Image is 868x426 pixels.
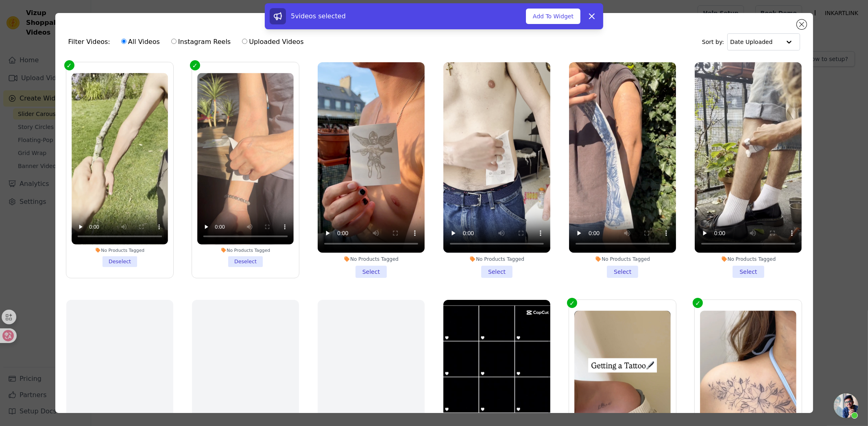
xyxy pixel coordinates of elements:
[72,247,168,253] div: No Products Tagged
[68,33,308,51] div: Filter Videos:
[318,256,425,262] div: No Products Tagged
[695,256,802,262] div: No Products Tagged
[121,37,160,47] label: All Videos
[443,256,550,262] div: No Products Tagged
[197,247,294,253] div: No Products Tagged
[834,393,858,418] a: 开放式聊天
[242,37,304,47] label: Uploaded Videos
[526,9,580,24] button: Add To Widget
[171,37,231,47] label: Instagram Reels
[291,12,346,20] span: 5 videos selected
[569,256,676,262] div: No Products Tagged
[702,33,800,50] div: Sort by:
